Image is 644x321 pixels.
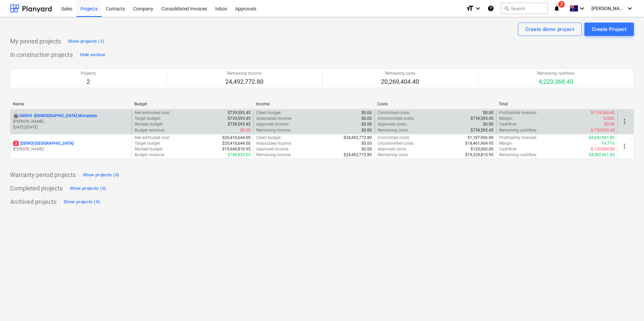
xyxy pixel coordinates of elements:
p: 4,223,368.40 [537,78,574,86]
p: Uncommitted costs : [378,141,414,146]
div: 3[DEMO] [GEOGRAPHIC_DATA][PERSON_NAME] [13,141,129,152]
i: notifications [553,4,560,12]
p: $0.00 [361,110,372,116]
i: keyboard_arrow_down [578,4,586,12]
p: $18,461,904.95 [465,141,493,146]
p: Approved costs : [378,121,407,127]
p: Associated income : [256,141,292,146]
span: 2 [558,1,565,8]
p: Cashflow : [499,121,517,127]
p: $0.00 [483,110,493,116]
p: Remaining costs [381,71,419,76]
p: Approved costs : [378,146,407,152]
div: Total [499,102,615,106]
p: 19.77% [601,141,615,146]
p: Margin : [499,141,513,146]
p: Remaining cashflow : [499,152,537,158]
div: CM094 -[DEMOGRAPHIC_DATA] Monastery[PERSON_NAME][DATE]-[DATE] [13,113,129,130]
p: $4,962,961.85 [589,152,615,158]
p: $0.00 [361,146,372,152]
button: Show projects (1) [66,36,106,47]
div: Name [13,102,129,106]
p: Remaining costs : [378,152,409,158]
p: $0.00 [361,128,372,133]
p: $739,593.45 [228,110,251,116]
p: Profitability forecast : [499,110,537,116]
div: Show projects (0) [70,185,106,192]
p: Approved income : [256,146,289,152]
p: $739,593.45 [228,116,251,121]
div: Show projects (0) [64,198,100,206]
p: Budget variance : [135,128,165,133]
p: $19,529,810.95 [465,152,493,158]
p: Cashflow : [499,146,517,152]
p: Budget variance : [135,152,165,158]
p: Remaining cashflow [537,71,574,76]
p: $120,000.00 [471,146,493,152]
button: Hide section [78,49,107,60]
div: Create Project [592,25,626,34]
p: Approved income : [256,121,289,127]
p: Revised budget : [135,146,163,152]
div: Budget [134,102,251,106]
p: Remaining income : [256,128,291,133]
p: 0.00% [604,116,615,121]
p: Margin : [499,116,513,121]
button: Create demo project [518,23,582,36]
p: Archived projects [10,198,57,206]
i: keyboard_arrow_down [474,4,482,12]
p: [DEMO] [GEOGRAPHIC_DATA] [13,141,73,146]
p: Net estimated cost : [135,110,170,116]
p: $739,593.45 [471,116,493,121]
p: Target budget : [135,141,161,146]
span: locked [13,113,19,118]
p: Completed projects [10,184,63,192]
span: 3 [13,141,19,146]
p: Remaining cashflow : [499,128,537,133]
span: more_vert [620,142,629,150]
p: Net estimated cost : [135,135,170,141]
button: Search [501,3,548,14]
p: $0.00 [361,116,372,121]
p: Client budget : [256,135,282,141]
p: Remaining income [225,71,263,76]
p: $24,492,772.80 [344,152,372,158]
button: Show projects (0) [81,170,121,180]
p: $20,410,644.00 [222,135,251,141]
p: [DATE] - [DATE] [13,124,129,130]
p: Client budget : [256,110,282,116]
p: $24,492,772.80 [344,135,372,141]
p: $-739,593.45 [591,110,615,116]
div: This project is confidential [13,113,19,119]
span: more_vert [620,117,629,126]
p: Committed costs : [378,110,410,116]
p: Uncommitted costs : [378,116,414,121]
p: $0.00 [361,121,372,127]
p: $19,649,810.95 [222,146,251,152]
div: Create demo project [525,25,574,34]
div: Costs [377,102,493,106]
p: $20,410,644.00 [222,141,251,146]
p: $0.00 [361,141,372,146]
p: $-739,593.45 [591,128,615,133]
p: $0.00 [604,121,615,127]
button: Show projects (0) [62,197,102,207]
p: 20,269,404.40 [381,78,419,86]
p: Warranty period projects [10,171,76,179]
p: $739,593.45 [471,128,493,133]
p: Projects [81,71,96,76]
div: Show projects (0) [83,171,119,179]
div: Hide section [80,51,105,59]
p: $1,187,906.00 [468,135,493,141]
p: $0.00 [240,128,251,133]
p: $4,842,961.85 [589,135,615,141]
i: format_size [466,4,474,12]
p: Target budget : [135,116,161,121]
p: Profitability forecast : [499,135,537,141]
p: $-120,000.00 [591,146,615,152]
p: [PERSON_NAME] [13,146,129,152]
i: Knowledge base [487,4,494,12]
p: Committed costs : [378,135,410,141]
p: Revised budget : [135,121,163,127]
p: Remaining costs : [378,128,409,133]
